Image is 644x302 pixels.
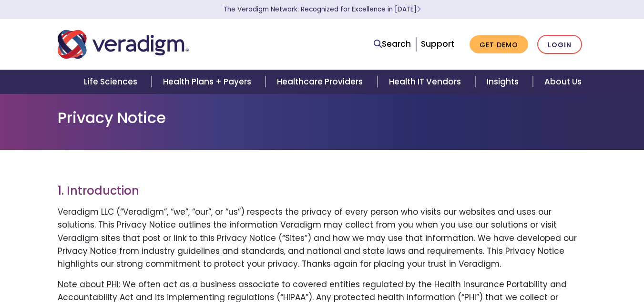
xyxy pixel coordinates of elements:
[58,29,189,60] img: Veradigm logo
[417,5,421,14] span: Learn More
[152,70,266,94] a: Health Plans + Payers
[475,70,533,94] a: Insights
[533,70,593,94] a: About Us
[58,206,587,271] p: Veradigm LLC (“Veradigm”, “we”, “our”, or “us”) respects the privacy of every person who visits o...
[224,5,421,14] a: The Veradigm Network: Recognized for Excellence in [DATE]Learn More
[266,70,377,94] a: Healthcare Providers
[421,38,454,50] a: Support
[537,35,582,54] a: Login
[58,279,119,290] u: Note about PHI
[374,38,411,51] a: Search
[58,184,587,198] h3: 1. Introduction
[470,35,528,54] a: Get Demo
[378,70,475,94] a: Health IT Vendors
[72,70,152,94] a: Life Sciences
[58,109,587,127] h1: Privacy Notice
